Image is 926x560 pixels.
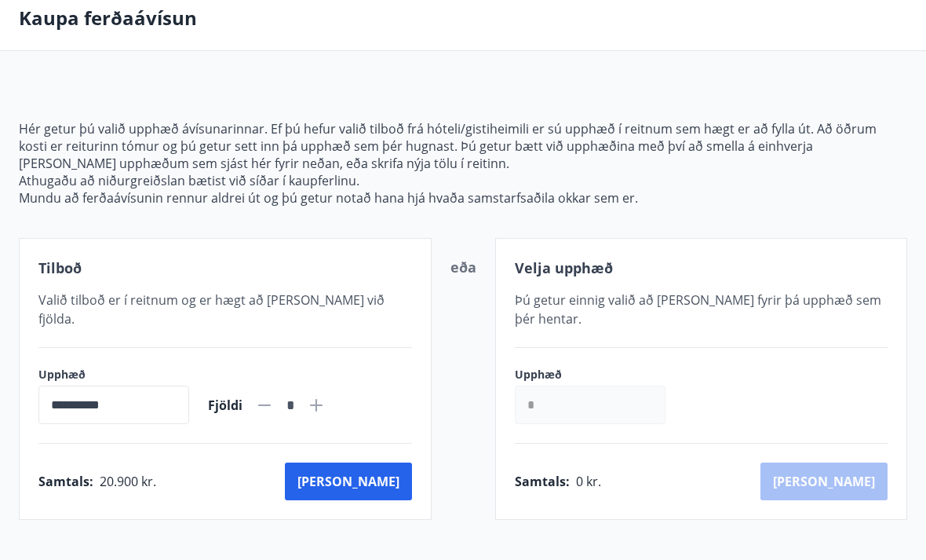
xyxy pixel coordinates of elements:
label: Upphæð [38,367,189,382]
label: Upphæð [515,367,681,382]
span: Fjöldi [208,397,242,414]
span: Þú getur einnig valið að [PERSON_NAME] fyrir þá upphæð sem þér hentar. [515,291,881,328]
span: 20.900 kr. [100,473,156,490]
p: Hér getur þú valið upphæð ávísunarinnar. Ef þú hefur valið tilboð frá hóteli/gistiheimili er sú u... [19,120,907,172]
span: eða [450,258,476,276]
p: Mundu að ferðaávísunin rennur aldrei út og þú getur notað hana hjá hvaða samstarfsaðila okkar sem... [19,189,907,207]
span: Samtals : [515,473,570,490]
span: Velja upphæð [515,258,613,277]
span: 0 kr. [576,473,601,490]
span: Tilboð [38,258,82,277]
p: Athugaðu að niðurgreiðslan bætist við síðar í kaupferlinu. [19,172,907,189]
span: Samtals : [38,473,93,490]
p: Kaupa ferðaávísun [19,5,197,31]
span: Valið tilboð er í reitnum og er hægt að [PERSON_NAME] við fjölda. [38,291,385,328]
button: [PERSON_NAME] [285,463,412,500]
